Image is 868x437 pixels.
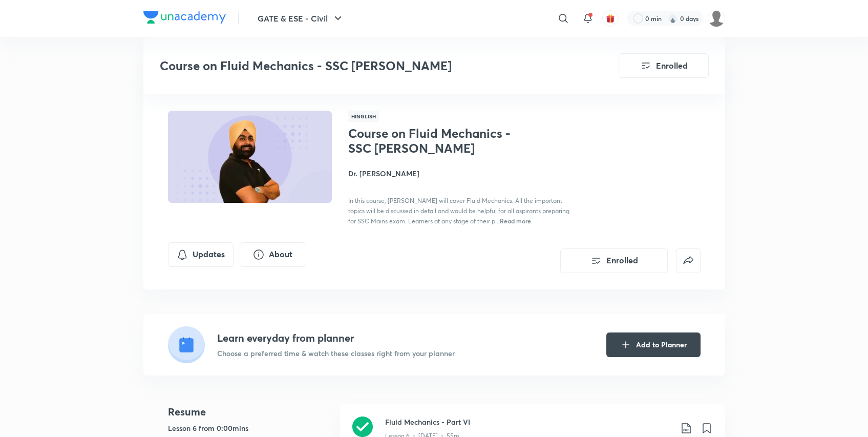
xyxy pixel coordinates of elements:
img: avatar [606,14,615,23]
button: false [676,248,701,273]
button: avatar [602,10,619,27]
img: Thumbnail [166,110,333,204]
span: Read more [500,217,531,225]
h4: Resume [168,404,332,420]
span: In this course, [PERSON_NAME] will cover Fluid Mechanics. All the important topics will be discus... [348,197,569,225]
h4: Learn everyday from planner [217,330,455,346]
p: Choose a preferred time & watch these classes right from your planner [217,348,455,359]
button: Updates [168,242,234,267]
h1: Course on Fluid Mechanics - SSC [PERSON_NAME] [348,126,516,156]
button: Add to Planner [606,332,701,357]
img: Company Logo [143,11,226,24]
h5: Lesson 6 from 0:00mins [168,423,332,433]
h3: Course on Fluid Mechanics - SSC [PERSON_NAME] [160,58,561,73]
button: GATE & ESE - Civil [251,8,350,29]
img: streak [668,13,678,24]
img: Gungli takot [708,10,725,27]
button: About [240,242,305,267]
a: Company Logo [143,11,226,26]
h3: Fluid Mechanics - Part VI [385,417,672,427]
button: Enrolled [560,248,668,273]
h4: Dr. [PERSON_NAME] [348,168,578,179]
button: Enrolled [619,53,709,78]
span: Hinglish [348,111,379,122]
